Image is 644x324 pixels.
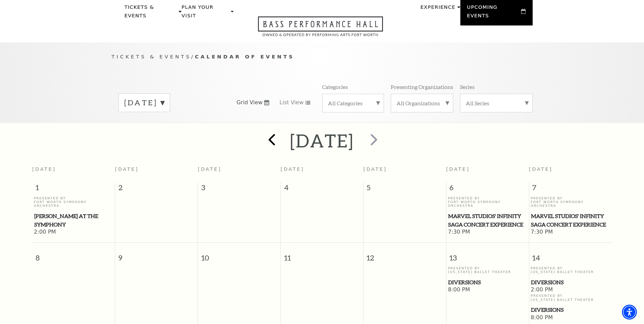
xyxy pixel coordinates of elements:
[364,243,446,266] span: 12
[124,97,164,108] label: [DATE]
[34,196,113,208] p: Presented By Fort Worth Symphony Orchestra
[529,243,612,266] span: 14
[34,212,113,229] span: [PERSON_NAME] at the Symphony
[182,3,229,24] p: Plan Your Visit
[259,129,283,153] button: prev
[531,266,610,274] p: Presented By [US_STATE] Ballet Theater
[420,3,455,15] p: Experience
[115,166,139,172] span: [DATE]
[531,306,610,314] a: Diversions
[531,278,610,287] a: Diversions
[448,286,527,294] span: 8:00 PM
[364,182,446,196] span: 5
[448,212,527,229] a: Marvel Studios' Infinity Saga Concert Experience
[531,294,610,302] p: Presented By [US_STATE] Ballet Theater
[198,243,280,266] span: 10
[397,100,447,107] label: All Organizations
[391,83,453,90] p: Presenting Organizations
[195,54,294,59] span: Calendar of Events
[446,182,529,196] span: 6
[237,99,263,106] span: Grid View
[363,166,387,172] span: [DATE]
[448,266,527,274] p: Presented By [US_STATE] Ballet Theater
[32,182,115,196] span: 1
[467,3,520,24] p: Upcoming Events
[531,314,610,322] span: 8:00 PM
[32,243,115,266] span: 8
[446,166,470,172] span: [DATE]
[529,182,612,196] span: 7
[529,166,553,172] span: [DATE]
[281,243,363,266] span: 11
[466,100,527,107] label: All Series
[234,16,407,42] a: Open this option
[448,196,527,208] p: Presented By Fort Worth Symphony Orchestra
[361,129,385,153] button: next
[448,229,527,236] span: 7:30 PM
[112,53,533,61] p: /
[531,286,610,294] span: 2:00 PM
[622,305,637,320] div: Accessibility Menu
[115,182,198,196] span: 2
[198,182,280,196] span: 3
[34,229,113,236] span: 2:00 PM
[34,212,113,229] a: Shakespeare at the Symphony
[281,182,363,196] span: 4
[460,83,475,90] p: Series
[112,54,191,59] span: Tickets & Events
[328,100,378,107] label: All Categories
[531,196,610,208] p: Presented By Fort Worth Symphony Orchestra
[290,130,354,151] h2: [DATE]
[281,166,305,172] span: [DATE]
[32,166,56,172] span: [DATE]
[279,99,303,106] span: List View
[198,166,222,172] span: [DATE]
[125,3,177,24] p: Tickets & Events
[448,278,527,287] a: Diversions
[531,212,610,229] a: Marvel Studios' Infinity Saga Concert Experience
[322,83,348,90] p: Categories
[115,243,198,266] span: 9
[531,229,610,236] span: 7:30 PM
[446,243,529,266] span: 13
